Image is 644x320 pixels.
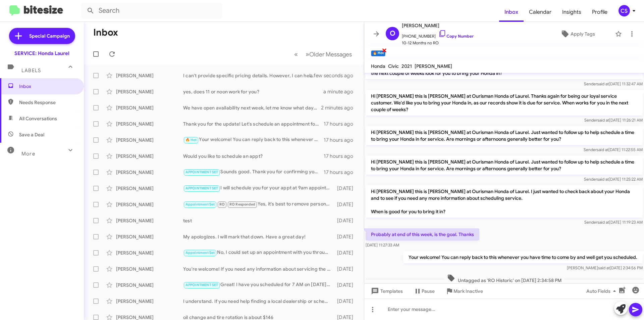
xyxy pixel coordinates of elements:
[183,136,324,144] div: Your welcome! You can reply back to this whenever you have time to come by and well get you sched...
[324,169,359,176] div: 17 hours ago
[584,220,643,225] span: Sender [DATE] 11:19:23 AM
[524,2,557,22] a: Calendar
[401,63,412,69] span: 2021
[334,282,359,288] div: [DATE]
[402,40,474,46] span: 10-12 Months no RO
[366,156,643,175] p: Hi [PERSON_NAME] this is [PERSON_NAME] at Ourisman Honda of Laurel. Just wanted to follow up to h...
[302,47,356,61] button: Next
[403,251,643,263] p: Your welcome! You can reply back to this whenever you have time to come by and well get you sched...
[390,28,395,39] span: O
[324,137,359,143] div: 17 hours ago
[371,63,385,69] span: Honda
[499,2,524,22] a: Inbox
[321,104,359,111] div: 2 minutes ago
[14,50,69,57] div: SERVICE: Honda Laurel
[29,33,70,39] span: Special Campaign
[116,104,183,111] div: [PERSON_NAME]
[21,151,35,157] span: More
[402,30,474,40] span: [PHONE_NUMBER]
[290,47,356,61] nav: Page navigation example
[613,5,637,16] button: CS
[183,104,321,111] div: We have open availability next week, let me know what day and time works best for you and ill sch...
[584,118,643,123] span: Sender [DATE] 11:26:21 AM
[366,90,643,116] p: Hi [PERSON_NAME] this is [PERSON_NAME] at Ourisman Honda of Laurel. Thanks again for being our lo...
[185,202,215,207] span: Appointment Set
[453,285,483,297] span: Mark Inactive
[19,83,76,90] span: Inbox
[584,81,643,86] span: Sender [DATE] 11:32:47 AM
[598,265,610,270] span: said at
[366,126,643,145] p: Hi [PERSON_NAME] this is [PERSON_NAME] at Ourisman Honda of Laurel. Just wanted to follow up to h...
[116,153,183,159] div: [PERSON_NAME]
[229,202,255,207] span: RO Responded
[324,121,359,127] div: 17 hours ago
[366,185,643,218] p: Hi [PERSON_NAME] this is [PERSON_NAME] at Ourisman Honda of Laurel. I just wanted to check back a...
[294,50,298,58] span: «
[371,50,385,56] small: 🔥 Hot
[438,34,474,39] a: Copy Number
[183,217,334,224] div: test
[183,153,324,159] div: Would you like to schedule an appt?
[19,115,57,122] span: All Conversations
[584,147,643,152] span: Sender [DATE] 11:22:55 AM
[183,233,334,240] div: My apologizes. I will mark that down. Have a great day!
[116,169,183,176] div: [PERSON_NAME]
[116,137,183,143] div: [PERSON_NAME]
[116,121,183,127] div: [PERSON_NAME]
[183,266,334,272] div: You're welcome! If you need any information about servicing the Volkswagen, feel free to reach ou...
[402,21,474,30] span: [PERSON_NAME]
[587,2,613,22] a: Profile
[584,177,643,182] span: Sender [DATE] 11:25:22 AM
[581,285,624,297] button: Auto Fields
[586,285,619,297] span: Auto Fields
[597,177,609,182] span: said at
[597,81,609,86] span: said at
[597,147,608,152] span: said at
[116,185,183,192] div: [PERSON_NAME]
[183,184,334,192] div: I will schedule you for your appt at 9am appointment [DATE][DATE]. We can also arrange shuttle se...
[619,5,630,16] div: CS
[116,217,183,224] div: [PERSON_NAME]
[183,200,334,208] div: Yes, it's best to remove personal items from the interior before detailing. This ensures a thorou...
[388,63,399,69] span: Civic
[366,242,399,247] span: [DATE] 11:27:33 AM
[116,298,183,305] div: [PERSON_NAME]
[19,131,44,138] span: Save a Deal
[116,201,183,208] div: [PERSON_NAME]
[440,285,488,297] button: Mark Inactive
[323,88,359,95] div: a minute ago
[334,266,359,272] div: [DATE]
[408,285,440,297] button: Pause
[309,51,352,58] span: Older Messages
[567,265,643,270] span: [PERSON_NAME] [DATE] 2:34:56 PM
[116,282,183,288] div: [PERSON_NAME]
[334,249,359,256] div: [DATE]
[183,281,334,289] div: Great! I have you scheduled for 7 AM on [DATE]. If you need to make any changes, just let me know!
[185,283,218,287] span: APPOINTMENT SET
[422,285,435,297] span: Pause
[334,217,359,224] div: [DATE]
[21,67,41,74] span: Labels
[366,228,479,240] p: Probably at end of this week, is the goal. Thanks
[364,285,408,297] button: Templates
[183,168,324,176] div: Sounds good. Thank you for confirming your appt. We'll see you [DATE].
[557,2,587,22] a: Insights
[183,88,323,95] div: yes, does 11 or noon work for you?
[183,121,324,127] div: Thank you for the update! Let's schedule an appointment for your Honda Civic Sport's maintenance....
[183,249,334,257] div: No, I could set up an appointment with you through text as well.
[324,153,359,159] div: 17 hours ago
[185,170,218,174] span: APPOINTMENT SET
[183,72,318,79] div: I can't provide specific pricing details. However, I can help you schedule a service appointment ...
[116,233,183,240] div: [PERSON_NAME]
[116,72,183,79] div: [PERSON_NAME]
[334,185,359,192] div: [DATE]
[334,233,359,240] div: [DATE]
[334,298,359,305] div: [DATE]
[415,63,452,69] span: [PERSON_NAME]
[597,118,609,123] span: said at
[597,220,609,225] span: said at
[543,28,612,40] button: Apply Tags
